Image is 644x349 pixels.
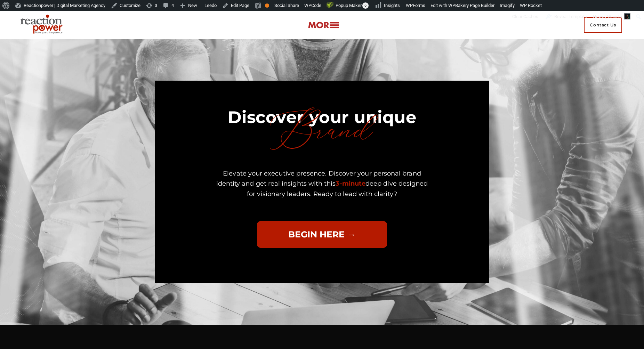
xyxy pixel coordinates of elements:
[554,11,587,22] span: Reveal Template
[607,14,622,19] span: Wandia
[362,2,369,9] span: 6
[590,11,633,22] a: Howdy,
[384,3,400,8] span: Insights
[265,3,269,8] div: OK
[17,13,68,38] img: Reactionpower | Digital Marketing Agency
[509,11,542,22] div: Clear Caches
[216,169,428,200] p: Elevate your executive presence. Discover your personal brand identity and get real insights with...
[308,21,339,29] img: more-btn.png
[584,17,622,33] span: Contact Us
[579,11,627,39] a: Contact Us
[336,180,365,187] b: 3-minute
[257,221,387,248] a: BEGIN HERE →
[155,98,489,163] h2: Brand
